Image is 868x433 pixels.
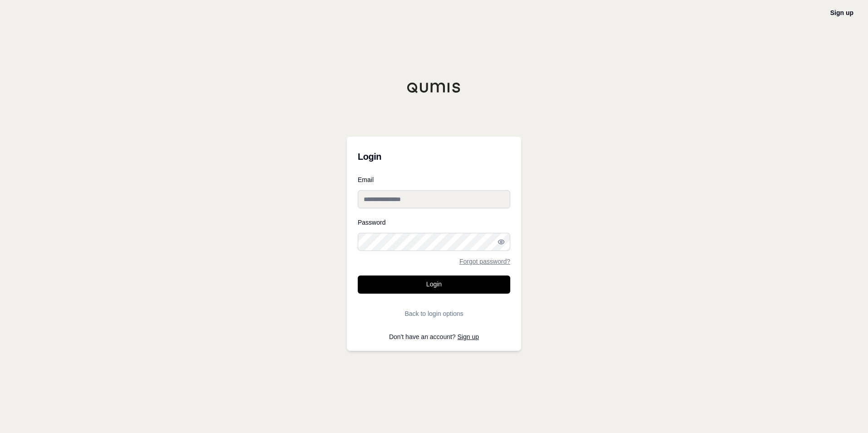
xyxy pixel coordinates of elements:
[358,148,510,166] h3: Login
[358,177,510,183] label: Email
[358,219,510,226] label: Password
[407,82,461,93] img: Qumis
[459,258,510,265] a: Forgot password?
[830,9,853,16] a: Sign up
[358,334,510,340] p: Don't have an account?
[358,276,510,294] button: Login
[358,305,510,323] button: Back to login options
[458,333,479,340] a: Sign up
